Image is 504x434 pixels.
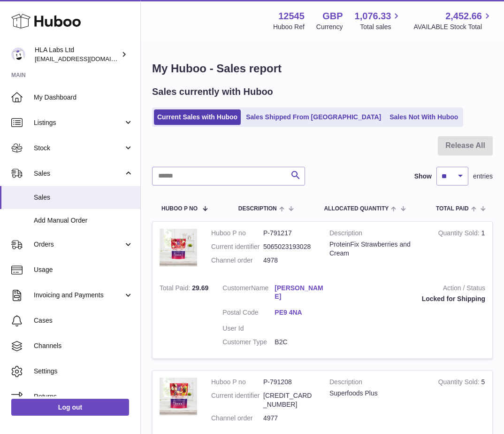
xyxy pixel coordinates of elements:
div: ProteinFix Strawberries and Cream [329,240,424,258]
strong: GBP [322,10,343,23]
dd: P-791208 [263,378,315,387]
a: [PERSON_NAME] [275,284,327,302]
dd: 4977 [263,414,315,423]
span: 2,452.66 [445,10,482,23]
span: Stock [34,144,123,153]
h2: Sales currently with Huboo [152,85,273,98]
dt: Customer Type [222,338,275,347]
a: Sales Not With Huboo [386,109,461,125]
dd: [CREDIT_CARD_NUMBER] [263,391,315,409]
span: Customer [222,284,251,292]
strong: 12545 [278,10,305,23]
label: Show [414,172,432,181]
dd: B2C [275,338,327,347]
img: clinton@newgendirect.com [11,47,25,62]
img: 125451756937823.jpg [160,378,197,415]
span: Channels [34,341,133,350]
dt: Postal Code [222,308,275,319]
a: Sales Shipped From [GEOGRAPHIC_DATA] [243,109,384,125]
dd: 4978 [263,256,315,265]
dt: Huboo P no [211,378,263,387]
dt: Current identifier [211,391,263,409]
dt: Huboo P no [211,229,263,238]
span: 29.69 [192,284,208,292]
a: Current Sales with Huboo [154,109,241,125]
strong: Description [329,378,424,389]
strong: Description [329,229,424,240]
strong: Quantity Sold [438,229,481,239]
dt: User Id [222,324,275,333]
span: Add Manual Order [34,216,133,225]
span: entries [473,172,493,181]
a: Log out [11,399,129,416]
strong: Action / Status [341,284,485,295]
dt: Channel order [211,414,263,423]
h1: My Huboo - Sales report [152,61,493,76]
dt: Channel order [211,256,263,265]
div: Locked for Shipping [341,294,485,303]
span: ALLOCATED Quantity [324,206,389,212]
span: 1,076.33 [355,10,391,23]
a: 2,452.66 AVAILABLE Stock Total [413,10,493,31]
div: Huboo Ref [273,23,305,31]
span: Sales [34,169,123,178]
span: Invoicing and Payments [34,291,123,300]
dd: P-791217 [263,229,315,238]
strong: Total Paid [160,284,192,294]
span: Returns [34,392,133,401]
span: [EMAIL_ADDRESS][DOMAIN_NAME] [35,55,138,62]
div: Superfoods Plus [329,389,424,398]
dd: 5065023193028 [263,242,315,251]
strong: Quantity Sold [438,378,481,388]
span: Total sales [360,23,402,31]
a: PE9 4NA [275,308,327,317]
span: Description [238,206,277,212]
span: Settings [34,367,133,376]
span: Cases [34,316,133,325]
img: 125451757007015.jpg [160,229,197,266]
span: Usage [34,265,133,274]
a: 1,076.33 Total sales [355,10,402,31]
td: 1 [431,222,492,277]
span: Orders [34,240,123,249]
span: AVAILABLE Stock Total [413,23,493,31]
dt: Name [222,284,275,304]
span: Listings [34,118,123,127]
div: HLA Labs Ltd [35,46,119,63]
span: Huboo P no [161,206,198,212]
dt: Current identifier [211,242,263,251]
span: My Dashboard [34,93,133,102]
div: Currency [316,23,343,31]
span: Sales [34,193,133,202]
span: Total paid [436,206,469,212]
